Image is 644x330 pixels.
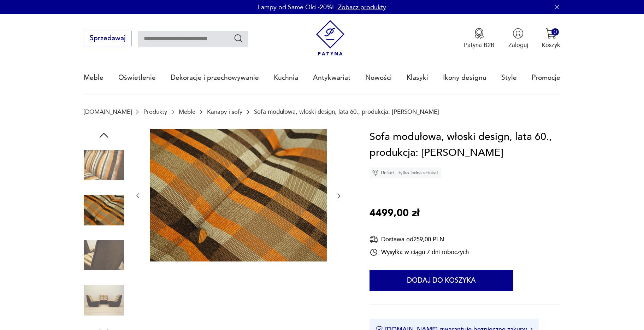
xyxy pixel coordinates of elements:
[84,31,131,46] button: Sprzedawaj
[150,129,327,262] img: Zdjęcie produktu Sofa modułowa, włoski design, lata 60., produkcja: Włochy
[143,108,167,115] a: Produkty
[501,61,517,94] a: Style
[474,28,485,39] img: Ikona medalu
[443,61,486,94] a: Ikony designu
[508,28,528,49] button: Zaloguj
[171,61,259,94] a: Dekoracje i przechowywanie
[542,28,560,49] button: 0Koszyk
[545,28,556,39] img: Ikona koszyka
[532,61,560,94] a: Promocje
[542,41,560,49] p: Koszyk
[84,36,131,42] a: Sprzedawaj
[513,28,524,39] img: Ikonka użytkownika
[274,61,298,94] a: Kuchnia
[84,235,124,276] img: Zdjęcie produktu Sofa modułowa, włoski design, lata 60., produkcja: Włochy
[234,33,244,43] button: Szukaj
[84,108,132,115] a: [DOMAIN_NAME]
[370,205,419,222] p: 4499,00 zł
[365,61,392,94] a: Nowości
[313,61,350,94] a: Antykwariat
[464,41,495,49] p: Patyna B2B
[551,28,559,36] div: 0
[313,20,348,56] img: Patyna - sklep z meblami i dekoracjami vintage
[407,61,428,94] a: Klasyki
[84,280,124,320] img: Zdjęcie produktu Sofa modułowa, włoski design, lata 60., produkcja: Włochy
[370,235,378,244] img: Ikona dostawy
[338,3,386,12] a: Zobacz produkty
[179,108,195,115] a: Meble
[84,145,124,185] img: Zdjęcie produktu Sofa modułowa, włoski design, lata 60., produkcja: Włochy
[370,248,469,257] div: Wysyłka w ciągu 7 dni roboczych
[370,129,560,161] h1: Sofa modułowa, włoski design, lata 60., produkcja: [PERSON_NAME]
[370,167,441,178] div: Unikat - tylko jedna sztuka!
[258,3,334,12] p: Lampy od Same Old -20%!
[370,235,469,244] div: Dostawa od 259,00 PLN
[118,61,156,94] a: Oświetlenie
[464,28,495,49] a: Ikona medaluPatyna B2B
[84,61,104,94] a: Meble
[370,270,513,291] button: Dodaj do koszyka
[372,170,379,176] img: Ikona diamentu
[84,190,124,230] img: Zdjęcie produktu Sofa modułowa, włoski design, lata 60., produkcja: Włochy
[254,108,439,115] p: Sofa modułowa, włoski design, lata 60., produkcja: [PERSON_NAME]
[464,28,495,49] button: Patyna B2B
[508,41,528,49] p: Zaloguj
[207,108,242,115] a: Kanapy i sofy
